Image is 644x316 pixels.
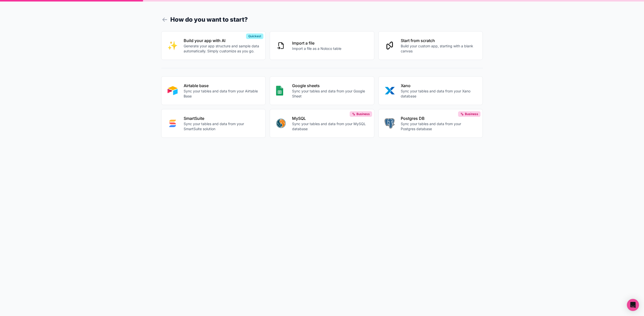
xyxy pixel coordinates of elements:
[401,38,477,44] p: Start from scratch
[270,76,374,105] button: GOOGLE_SHEETSGoogle sheetsSync your tables and data from your Google Sheet
[168,118,178,128] img: SMART_SUITE
[401,121,477,131] p: Sync your tables and data from your Postgres database
[246,33,263,39] div: Quickest
[378,76,483,105] button: XANOXanoSync your tables and data from your Xano database
[292,115,368,121] p: MySQL
[385,86,395,96] img: XANO
[292,40,341,46] p: Import a file
[270,31,374,60] button: Import a fileImport a file as a Noloco table
[184,115,260,121] p: SmartSuite
[184,121,260,131] p: Sync your tables and data from your SmartSuite solution
[276,86,283,96] img: GOOGLE_SHEETS
[385,118,394,128] img: POSTGRES
[184,89,260,99] p: Sync your tables and data from your Airtable Base
[292,121,368,131] p: Sync your tables and data from your MySQL database
[401,44,477,54] p: Build your custom app, starting with a blank canvas
[161,76,266,105] button: AIRTABLEAirtable baseSync your tables and data from your Airtable Base
[292,83,368,89] p: Google sheets
[161,31,266,60] button: INTERNAL_WITH_AIBuild your app with AIGenerate your app structure and sample data automatically. ...
[378,31,483,60] button: Start from scratchBuild your custom app, starting with a blank canvas
[378,109,483,138] button: POSTGRESPostgres DBSync your tables and data from your Postgres databaseBusiness
[292,89,368,99] p: Sync your tables and data from your Google Sheet
[161,15,483,24] h1: How do you want to start?
[161,109,266,138] button: SMART_SUITESmartSuiteSync your tables and data from your SmartSuite solution
[276,118,286,128] img: MYSQL
[401,89,477,99] p: Sync your tables and data from your Xano database
[401,115,477,121] p: Postgres DB
[356,112,370,116] span: Business
[465,112,478,116] span: Business
[401,83,477,89] p: Xano
[184,44,260,54] p: Generate your app structure and sample data automatically. Simply customize as you go.
[627,299,639,311] div: Open Intercom Messenger
[270,109,374,138] button: MYSQLMySQLSync your tables and data from your MySQL databaseBusiness
[184,38,260,44] p: Build your app with AI
[292,46,341,51] p: Import a file as a Noloco table
[168,86,178,96] img: AIRTABLE
[168,41,178,51] img: INTERNAL_WITH_AI
[184,83,260,89] p: Airtable base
